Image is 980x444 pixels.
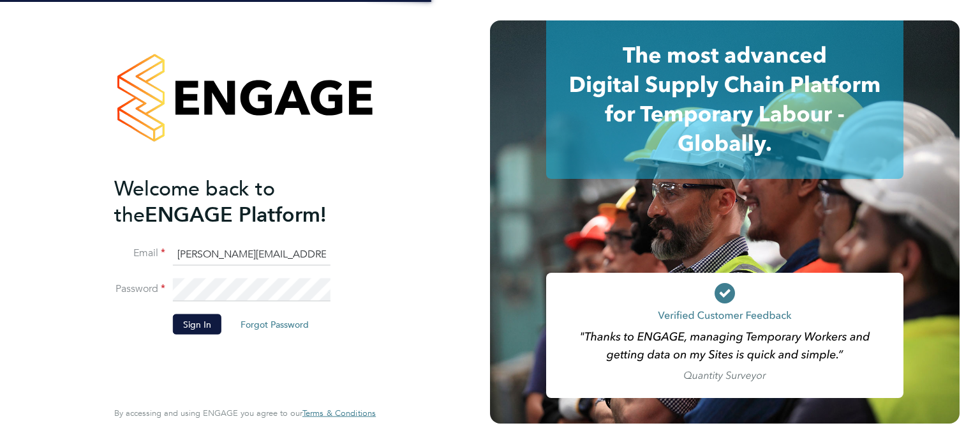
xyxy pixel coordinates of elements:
button: Forgot Password [230,314,319,335]
button: Sign In [173,314,221,335]
h2: ENGAGE Platform! [114,175,363,227]
span: Welcome back to the [114,176,275,227]
input: Enter your work email... [173,243,330,266]
label: Password [114,282,165,296]
a: Terms & Conditions [302,408,376,418]
label: Email [114,247,165,260]
span: By accessing and using ENGAGE you agree to our [114,408,376,418]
